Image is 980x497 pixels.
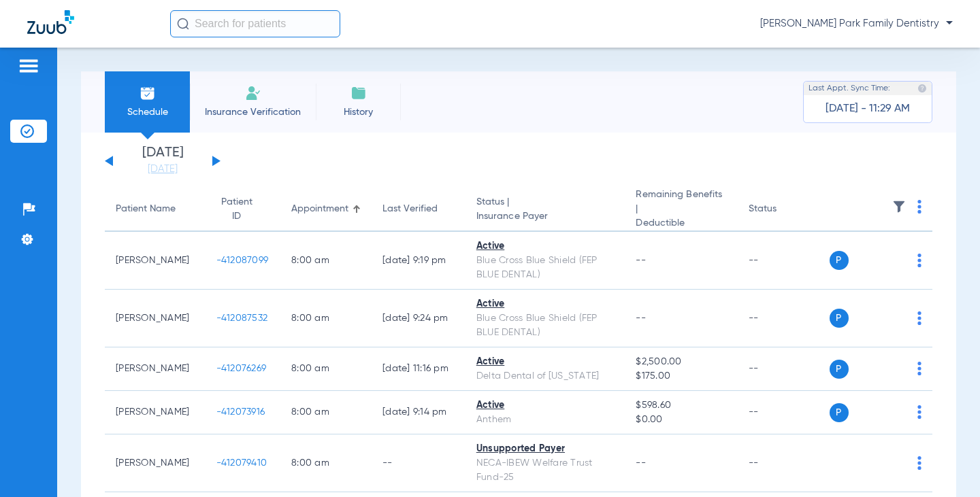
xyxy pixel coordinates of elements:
div: Patient Name [116,202,195,216]
td: [PERSON_NAME] [105,434,206,492]
span: $598.60 [636,398,726,413]
span: P [830,360,849,379]
div: Last Verified [382,202,455,216]
div: Unsupported Payer [476,442,615,456]
td: -- [738,434,830,492]
span: -- [636,313,646,323]
div: Patient ID [216,195,270,224]
div: Appointment [291,202,361,216]
img: last sync help info [917,84,927,93]
div: Active [476,355,615,369]
div: Delta Dental of [US_STATE] [476,369,615,383]
th: Remaining Benefits | [625,188,737,232]
div: Active [476,239,615,254]
span: Last Appt. Sync Time: [808,82,890,95]
td: [DATE] 9:24 PM [372,290,465,347]
img: Schedule [140,85,156,101]
div: Last Verified [382,202,438,216]
span: -412076269 [216,364,267,373]
img: filter.svg [892,200,906,213]
td: [PERSON_NAME] [105,290,206,347]
li: [DATE] [122,146,203,176]
img: group-dot-blue.svg [917,362,921,375]
span: Insurance Payer [476,209,615,224]
div: Patient Name [116,202,176,216]
td: 8:00 AM [280,232,372,290]
td: 8:00 AM [280,391,372,434]
td: 8:00 AM [280,290,372,347]
td: [DATE] 9:14 PM [372,391,465,434]
img: Search Icon [177,18,189,30]
img: History [350,85,367,101]
td: -- [372,434,465,492]
div: Active [476,297,615,311]
img: Manual Insurance Verification [245,85,261,101]
span: P [830,309,849,328]
td: 8:00 AM [280,434,372,492]
td: 8:00 AM [280,347,372,391]
span: $0.00 [636,413,726,427]
td: [PERSON_NAME] [105,347,206,391]
div: Blue Cross Blue Shield (FEP BLUE DENTAL) [476,254,615,282]
span: -412079410 [216,458,267,468]
span: [DATE] - 11:29 AM [826,102,910,116]
div: Anthem [476,413,615,427]
th: Status [738,188,830,232]
div: Patient ID [216,195,258,224]
span: Schedule [115,105,180,119]
td: -- [738,391,830,434]
td: [PERSON_NAME] [105,232,206,290]
img: group-dot-blue.svg [917,254,921,267]
span: History [326,105,391,119]
img: group-dot-blue.svg [917,456,921,470]
span: Insurance Verification [200,105,306,119]
span: -412087532 [216,313,268,323]
span: -412087099 [216,256,269,265]
span: -412073916 [216,407,265,417]
span: [PERSON_NAME] Park Family Dentistry [760,17,953,31]
td: [PERSON_NAME] [105,391,206,434]
span: $175.00 [636,369,726,383]
img: group-dot-blue.svg [917,200,921,213]
td: -- [738,347,830,391]
input: Search for patients [170,10,340,37]
div: Active [476,398,615,413]
div: NECA-IBEW Welfare Trust Fund-25 [476,456,615,485]
td: -- [738,232,830,290]
span: -- [636,458,646,468]
img: group-dot-blue.svg [917,405,921,419]
th: Status | [465,188,625,232]
img: group-dot-blue.svg [917,311,921,325]
td: -- [738,290,830,347]
img: Zuub Logo [27,10,74,34]
a: [DATE] [122,162,203,176]
span: P [830,251,849,270]
span: P [830,403,849,422]
div: Appointment [291,202,348,216]
div: Blue Cross Blue Shield (FEP BLUE DENTAL) [476,311,615,340]
img: hamburger-icon [18,58,39,74]
td: [DATE] 9:19 PM [372,232,465,290]
span: Deductible [636,216,726,230]
span: $2,500.00 [636,355,726,369]
td: [DATE] 11:16 PM [372,347,465,391]
span: -- [636,256,646,265]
